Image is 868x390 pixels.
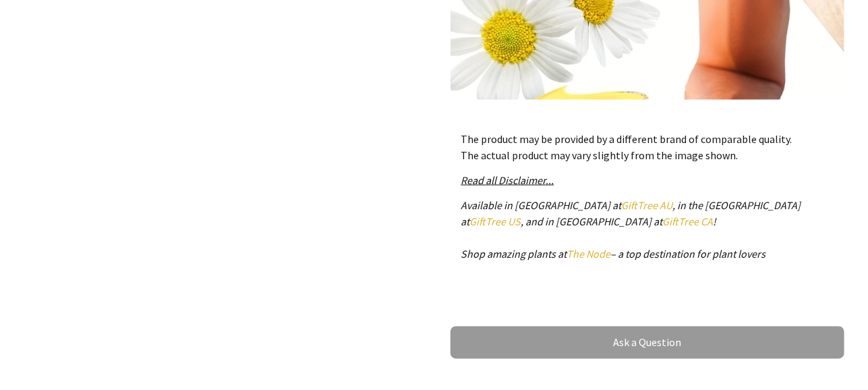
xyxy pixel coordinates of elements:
[622,198,673,212] a: GiftTree AU
[470,215,521,228] a: GiftTree US
[451,327,844,359] a: Ask a Question
[663,215,714,228] a: GiftTree CA
[461,198,801,260] em: Available in [GEOGRAPHIC_DATA] at , in the [GEOGRAPHIC_DATA] at , and in [GEOGRAPHIC_DATA] at ! S...
[567,247,611,260] a: The Node
[461,131,834,163] p: The product may be provided by a different brand of comparable quality. The actual product may va...
[461,173,554,187] a: Read all Disclaimer...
